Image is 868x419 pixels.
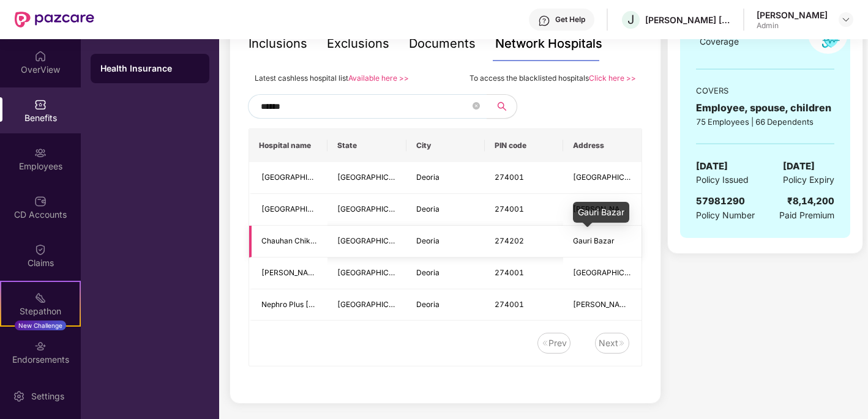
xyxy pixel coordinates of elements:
img: svg+xml;base64,PHN2ZyBpZD0iSG9tZSIgeG1sbnM9Imh0dHA6Ly93d3cudzMub3JnLzIwMDAvc3ZnIiB3aWR0aD0iMjAiIG... [34,50,47,62]
td: Devyani Hospital [249,258,327,289]
td: Deoria [406,162,485,194]
span: [PERSON_NAME][GEOGRAPHIC_DATA] [261,268,398,277]
div: Prev [548,336,567,350]
td: Uttar Pradesh [327,162,406,194]
span: [GEOGRAPHIC_DATA] [261,204,338,213]
div: [PERSON_NAME] [PERSON_NAME] [645,14,731,26]
img: svg+xml;base64,PHN2ZyB4bWxucz0iaHR0cDovL3d3dy53My5vcmcvMjAwMC9zdmciIHdpZHRoPSIxNiIgaGVpZ2h0PSIxNi... [541,339,548,347]
td: New Colony Saket Nagar Road [563,162,642,194]
div: ₹8,14,200 [787,194,834,209]
span: Latest cashless hospital list [255,73,348,83]
td: Deoria [406,226,485,258]
div: New Challenge [15,321,66,330]
img: svg+xml;base64,PHN2ZyBpZD0iQ0RfQWNjb3VudHMiIGRhdGEtbmFtZT0iQ0QgQWNjb3VudHMiIHhtbG5zPSJodHRwOi8vd3... [34,195,47,207]
span: 274001 [495,300,524,309]
div: Stepathon [1,305,80,317]
span: 274001 [495,204,524,213]
td: Maa Durga Hospital [249,194,327,226]
span: [GEOGRAPHIC_DATA] [573,268,649,277]
span: Address [573,141,632,150]
img: svg+xml;base64,PHN2ZyBpZD0iRW1wbG95ZWVzIiB4bWxucz0iaHR0cDovL3d3dy53My5vcmcvMjAwMC9zdmciIHdpZHRoPS... [34,147,47,159]
th: City [406,129,485,162]
img: svg+xml;base64,PHN2ZyBpZD0iQ2xhaW0iIHhtbG5zPSJodHRwOi8vd3d3LnczLm9yZy8yMDAwL3N2ZyIgd2lkdGg9IjIwIi... [34,243,47,256]
span: To access the blacklisted hospitals [470,73,589,83]
th: Address [563,129,642,162]
span: [DATE] [696,159,728,174]
button: search [487,94,517,119]
img: svg+xml;base64,PHN2ZyBpZD0iRHJvcGRvd24tMzJ4MzIiIHhtbG5zPSJodHRwOi8vd3d3LnczLm9yZy8yMDAwL3N2ZyIgd2... [841,15,851,24]
span: Nephro Plus [MEDICAL_DATA]-[GEOGRAPHIC_DATA] [261,300,448,309]
div: 75 Employees | 66 Dependents [696,116,834,128]
td: Nephro Plus Dialysis Center-Salempur Road, Deoria [249,289,327,321]
div: Get Help [555,15,585,24]
span: close-circle [473,102,480,109]
img: svg+xml;base64,PHN2ZyBpZD0iRW5kb3JzZW1lbnRzIiB4bWxucz0iaHR0cDovL3d3dy53My5vcmcvMjAwMC9zdmciIHdpZH... [34,340,47,352]
span: Policy Expiry [783,173,834,187]
div: [PERSON_NAME] [757,9,828,21]
div: COVERS [696,84,834,97]
span: [DATE] [783,159,815,174]
span: Policy Number [696,210,755,220]
td: Uttar Pradesh [327,289,406,321]
span: [PERSON_NAME][GEOGRAPHIC_DATA] [GEOGRAPHIC_DATA] [573,300,788,309]
div: Employee, spouse, children [696,100,834,116]
span: [GEOGRAPHIC_DATA] [337,300,414,309]
span: [GEOGRAPHIC_DATA] [337,236,414,245]
span: [GEOGRAPHIC_DATA] [261,172,338,182]
td: Deoria [406,258,485,289]
td: Uttar Pradesh [327,194,406,226]
span: search [487,102,517,111]
img: svg+xml;base64,PHN2ZyB4bWxucz0iaHR0cDovL3d3dy53My5vcmcvMjAwMC9zdmciIHdpZHRoPSIyMSIgaGVpZ2h0PSIyMC... [34,292,47,304]
span: Deoria [416,268,440,277]
div: Admin [757,21,828,31]
span: 274202 [495,236,524,245]
td: Savitri Hospital Salempur Road [563,289,642,321]
td: Uttar Pradesh [327,258,406,289]
div: Health Insurance [100,62,200,75]
span: [GEOGRAPHIC_DATA] [337,172,414,182]
span: Policy Issued [696,173,749,187]
td: Deoria [406,289,485,321]
td: Raghav Nagar [563,194,642,226]
span: Deoria [416,204,440,213]
div: Settings [28,390,68,402]
img: svg+xml;base64,PHN2ZyB4bWxucz0iaHR0cDovL3d3dy53My5vcmcvMjAwMC9zdmciIHdpZHRoPSIxNiIgaGVpZ2h0PSIxNi... [618,339,626,347]
div: Inclusions [249,34,307,53]
img: svg+xml;base64,PHN2ZyBpZD0iU2V0dGluZy0yMHgyMCIgeG1sbnM9Imh0dHA6Ly93d3cudzMub3JnLzIwMDAvc3ZnIiB3aW... [13,390,25,402]
td: Cc Road [563,258,642,289]
span: Deoria [416,300,440,309]
td: Deoria [406,194,485,226]
td: Gauri Bazar [563,226,642,258]
div: Documents [409,34,476,53]
span: Chauhan Chikitsalaya [261,236,337,245]
span: [GEOGRAPHIC_DATA] [337,204,414,213]
th: Hospital name [249,129,327,162]
span: Coverage [700,36,739,46]
span: 57981290 [696,195,745,207]
th: State [327,129,406,162]
td: Chauhan Chikitsalaya [249,226,327,258]
span: 274001 [495,172,524,182]
span: close-circle [473,101,480,113]
span: J [627,12,634,27]
a: Available here >> [348,73,409,83]
span: Gauri Bazar [573,236,615,245]
div: Next [599,336,618,350]
td: Abeda Hospital And Research Centre [249,162,327,194]
span: Paid Premium [779,209,834,222]
img: svg+xml;base64,PHN2ZyBpZD0iSGVscC0zMngzMiIgeG1sbnM9Imh0dHA6Ly93d3cudzMub3JnLzIwMDAvc3ZnIiB3aWR0aD... [538,15,550,27]
span: Deoria [416,172,440,182]
div: Gauri Bazar [573,202,629,223]
span: [GEOGRAPHIC_DATA] [573,172,649,182]
img: New Pazcare Logo [15,12,94,28]
div: Network Hospitals [495,34,602,53]
td: Uttar Pradesh [327,226,406,258]
a: Click here >> [589,73,636,83]
span: [GEOGRAPHIC_DATA] [337,268,414,277]
img: svg+xml;base64,PHN2ZyBpZD0iQmVuZWZpdHMiIHhtbG5zPSJodHRwOi8vd3d3LnczLm9yZy8yMDAwL3N2ZyIgd2lkdGg9Ij... [34,98,47,111]
div: Exclusions [327,34,389,53]
span: Hospital name [259,141,318,150]
span: 274001 [495,268,524,277]
span: Deoria [416,236,440,245]
th: PIN code [485,129,563,162]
